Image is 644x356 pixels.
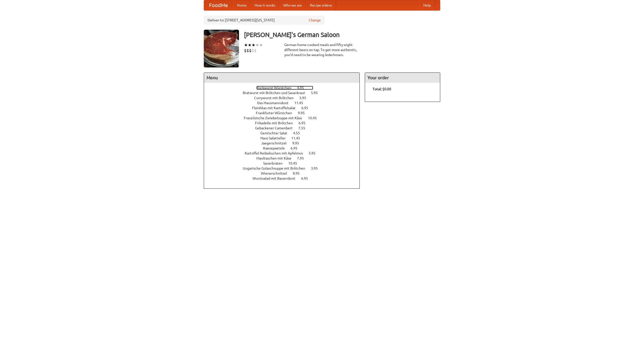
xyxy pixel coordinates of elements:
[245,151,325,155] a: Kartoffel Reibekuchen mit Apfelmus 5.95
[253,176,317,180] a: Wurstsalad mit Bauernbrot 6.95
[365,73,440,83] h4: Your order
[308,116,322,120] span: 10.45
[261,171,309,175] a: Wienerschnitzel 8.95
[243,91,327,95] a: Bratwurst mit Brötchen und Sauerkraut 5.95
[256,86,296,90] span: Bockwurst Würstchen
[261,141,308,145] a: Jaegerschnitzel 9.95
[244,30,440,40] h3: [PERSON_NAME]'s German Saloon
[259,42,263,48] li: ★
[253,176,300,180] span: Wurstsalad mit Bauernbrot
[204,0,233,10] a: FoodMe
[260,136,309,140] a: Haus Salatteller 11.45
[263,146,307,150] a: Kaesepaetzle 6.95
[309,151,320,155] span: 5.95
[251,0,279,10] a: How it works
[297,86,309,90] span: 4.95
[252,106,301,110] span: Fleishkas mit Kartoffelsalat
[301,176,313,180] span: 6.95
[288,161,302,165] span: 10.45
[306,0,336,10] a: Recipe videos
[257,101,294,105] span: Das Hausmannskost
[243,166,310,170] span: Ungarische Gulaschsuppe mit Brötchen
[263,146,290,150] span: Kaesepaetzle
[243,166,327,170] a: Ungarische Gulaschsuppe mit Brötchen 3.95
[311,166,323,170] span: 3.95
[298,111,310,115] span: 9.95
[292,141,304,145] span: 9.95
[255,126,314,130] a: Gebackener Camenbert 7.55
[256,156,313,160] a: Maultaschen mit Käse 7.95
[309,18,321,23] a: Change
[293,131,305,135] span: 4.55
[261,171,292,175] span: Wienerschnitzel
[294,101,308,105] span: 11.45
[243,91,310,95] span: Bratwurst mit Brötchen und Sauerkraut
[249,48,252,53] li: $
[244,116,326,120] a: Französische Zwiebelsuppe mit Käse 10.45
[298,126,310,130] span: 7.55
[247,48,249,53] li: $
[255,121,315,125] a: Frikadelle mit Brötchen 6.95
[244,48,247,53] li: $
[248,42,252,48] li: ★
[244,42,248,48] li: ★
[256,111,314,115] a: Frankfurter Würstchen 9.95
[263,161,288,165] span: Sauerbraten
[244,116,307,120] span: Französische Zwiebelsuppe mit Käse
[252,48,254,53] li: $
[254,96,315,100] a: Currywurst mit Brötchen 5.95
[260,131,292,135] span: Gemischter Salat
[254,48,257,53] li: $
[255,42,259,48] li: ★
[279,0,306,10] a: Who we are
[255,121,298,125] span: Frikadelle mit Brötchen
[233,0,251,10] a: Home
[291,146,302,150] span: 6.95
[261,141,292,145] span: Jaegerschnitzel
[301,106,313,110] span: 6.95
[257,101,312,105] a: Das Hausmannskost 11.45
[299,96,311,100] span: 5.95
[204,16,325,25] div: Deliver to: [STREET_ADDRESS][US_STATE]
[419,0,435,10] a: Help
[373,87,391,91] b: Total: $0.00
[297,156,309,160] span: 7.95
[252,42,255,48] li: ★
[255,126,298,130] span: Gebackener Camenbert
[299,121,310,125] span: 6.95
[293,171,305,175] span: 8.95
[256,156,296,160] span: Maultaschen mit Käse
[256,111,297,115] span: Frankfurter Würstchen
[263,161,306,165] a: Sauerbraten 10.45
[311,91,323,95] span: 5.95
[252,106,317,110] a: Fleishkas mit Kartoffelsalat 6.95
[204,73,359,83] h4: Menu
[284,42,360,57] div: German home-cooked meals and fifty-eight different beers on tap. To get more authentic, you'd nee...
[254,96,299,100] span: Currywurst mit Brötchen
[256,86,313,90] a: Bockwurst Würstchen 4.95
[245,151,308,155] span: Kartoffel Reibekuchen mit Apfelmus
[260,136,291,140] span: Haus Salatteller
[204,30,239,67] img: angular.jpg
[260,131,309,135] a: Gemischter Salat 4.55
[291,136,305,140] span: 11.45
